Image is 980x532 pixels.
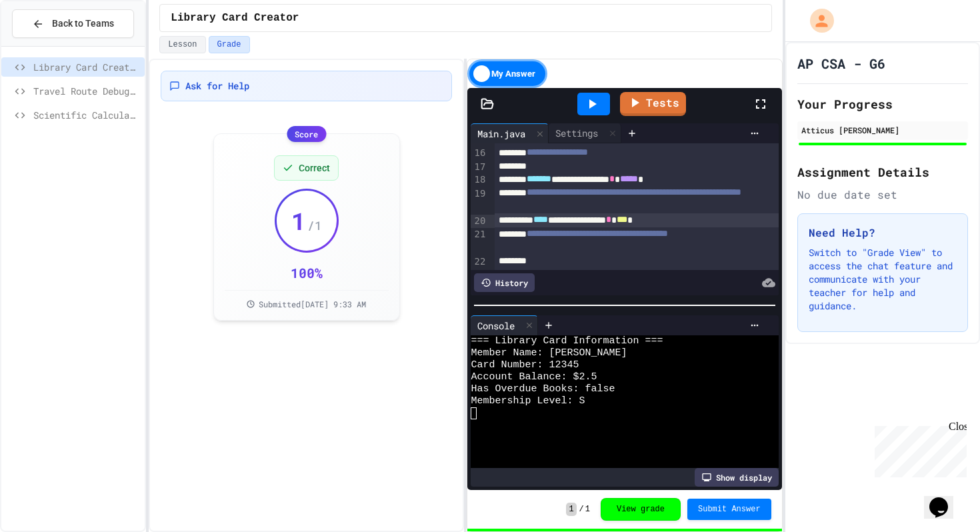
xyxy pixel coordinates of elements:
span: Membership Level: S [471,395,585,407]
div: 17 [471,161,487,174]
span: Scientific Calculator [33,108,139,122]
div: 18 [471,173,487,187]
div: 19 [471,187,487,215]
span: / [579,504,584,515]
iframe: chat widget [869,421,967,477]
div: Atticus [PERSON_NAME] [801,124,964,136]
div: 21 [471,228,487,255]
div: Score [287,126,326,142]
div: 20 [471,215,487,228]
a: Tests [620,92,686,116]
span: Library Card Creator [171,10,299,26]
span: === Library Card Information === [471,335,663,347]
span: Back to Teams [52,17,114,31]
span: Submit Answer [698,504,761,515]
h1: AP CSA - G6 [797,54,885,73]
span: Has Overdue Books: false [471,383,615,395]
div: No due date set [797,187,968,203]
div: 16 [471,147,487,160]
span: Submitted [DATE] 9:33 AM [259,299,366,309]
h2: Your Progress [797,95,968,113]
span: Ask for Help [185,79,249,93]
div: Settings [549,126,605,140]
div: Chat with us now!Close [5,5,92,85]
span: / 1 [307,216,322,235]
div: History [474,273,535,292]
iframe: To enrich screen reader interactions, please activate Accessibility in Grammarly extension settings [924,479,967,519]
span: 1 [291,207,306,234]
h2: Assignment Details [797,163,968,181]
span: 1 [585,504,590,515]
div: My Account [796,5,837,36]
span: Member Name: [PERSON_NAME] [471,347,627,359]
div: 100 % [291,263,323,282]
button: View grade [601,498,681,521]
span: 1 [566,503,576,516]
span: Account Balance: $2.5 [471,371,597,383]
span: Correct [299,161,330,175]
div: 22 [471,255,487,269]
button: Lesson [159,36,205,53]
div: Console [471,319,521,333]
span: Card Number: 12345 [471,359,579,371]
div: 23 [471,269,487,282]
span: Travel Route Debugger [33,84,139,98]
div: Show display [695,468,779,487]
button: Grade [209,36,250,53]
div: Main.java [471,127,532,141]
h3: Need Help? [809,225,957,241]
p: Switch to "Grade View" to access the chat feature and communicate with your teacher for help and ... [809,246,957,313]
span: Library Card Creator [33,60,139,74]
